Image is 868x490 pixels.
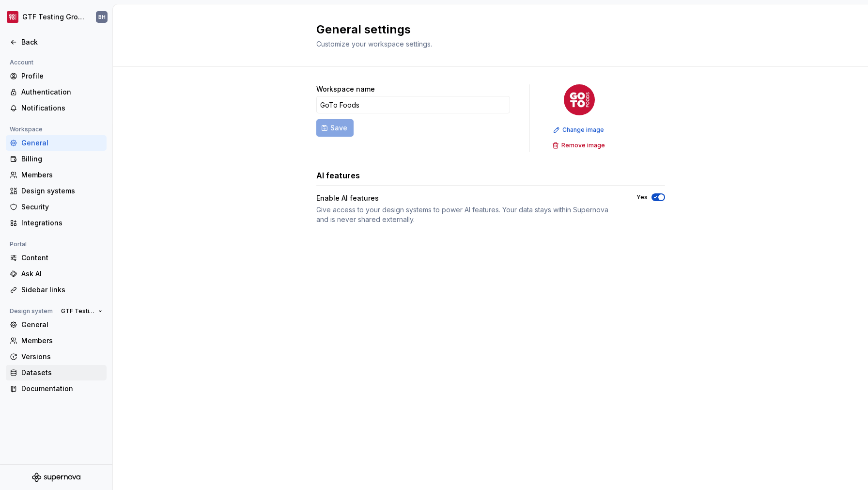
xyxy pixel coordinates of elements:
div: Versions [21,352,103,362]
div: Members [21,336,103,346]
label: Yes [636,193,648,201]
a: Back [6,34,107,50]
div: Integrations [21,218,103,228]
a: Ask AI [6,266,107,282]
div: Datasets [21,368,103,378]
img: f4f33d50-0937-4074-a32a-c7cda971eed1.png [7,11,18,23]
a: Content [6,250,107,266]
a: Design systems [6,183,107,199]
div: Security [21,202,103,212]
img: f4f33d50-0937-4074-a32a-c7cda971eed1.png [564,84,595,115]
div: Account [6,57,37,68]
a: Notifications [6,100,107,116]
div: GTF Testing Grounds [22,12,84,22]
div: Documentation [21,384,103,394]
h3: AI features [316,170,360,181]
span: Change image [562,126,604,134]
button: GTF Testing GroundsBH [2,6,110,28]
a: Members [6,333,107,348]
button: Change image [550,123,608,137]
span: GTF Testing Grounds [61,307,94,315]
div: Ask AI [21,269,103,279]
a: Integrations [6,215,107,231]
div: Content [21,253,103,263]
h2: General settings [316,22,653,37]
a: Sidebar links [6,282,107,298]
div: Sidebar links [21,285,103,295]
a: Security [6,199,107,215]
a: Profile [6,68,107,84]
div: Notifications [21,103,103,113]
a: Datasets [6,365,107,380]
div: Members [21,170,103,180]
div: Authentication [21,87,103,97]
a: Billing [6,151,107,167]
div: Give access to your design systems to power AI features. Your data stays within Supernova and is ... [316,205,619,224]
div: Workspace [6,124,46,135]
svg: Supernova Logo [32,473,80,482]
span: Customize your workspace settings. [316,40,432,48]
div: Profile [21,71,103,81]
a: Documentation [6,381,107,396]
a: Members [6,167,107,183]
div: Enable AI features [316,193,379,203]
button: Remove image [549,139,609,152]
a: Authentication [6,84,107,100]
div: BH [98,13,106,21]
a: General [6,317,107,332]
div: Portal [6,238,31,250]
a: General [6,135,107,151]
div: Design systems [21,186,103,196]
div: Design system [6,305,57,317]
div: General [21,138,103,148]
label: Workspace name [316,84,375,94]
div: General [21,320,103,330]
a: Versions [6,349,107,364]
span: Remove image [561,142,605,149]
div: Billing [21,154,103,164]
div: Back [21,37,103,47]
